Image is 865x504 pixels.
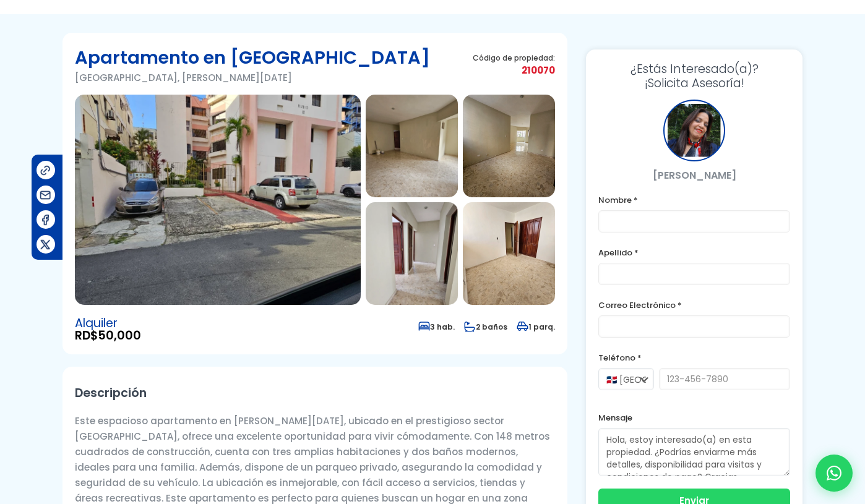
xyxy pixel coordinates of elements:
img: Compartir [39,164,52,177]
span: RD$ [75,330,141,342]
img: Apartamento en Jardines Del Norte [75,95,361,305]
span: 2 baños [464,322,507,332]
span: 3 hab. [418,322,455,332]
span: 1 parq. [517,322,555,332]
label: Correo Electrónico * [598,297,790,313]
label: Teléfono * [598,350,790,365]
img: Apartamento en Jardines Del Norte [463,202,555,305]
img: Compartir [39,213,52,226]
p: [GEOGRAPHIC_DATA], [PERSON_NAME][DATE] [75,70,430,85]
span: Alquiler [75,317,141,330]
p: [PERSON_NAME] [598,168,790,183]
h1: Apartamento en [GEOGRAPHIC_DATA] [75,45,430,70]
h3: ¡Solicita Asesoría! [598,62,790,90]
textarea: Hola, estoy interesado(a) en esta propiedad. ¿Podrías enviarme más detalles, disponibilidad para ... [598,428,790,476]
h2: Descripción [75,379,555,407]
span: Código de propiedad: [473,53,555,62]
span: 210070 [473,62,555,78]
img: Apartamento en Jardines Del Norte [366,202,458,305]
img: Compartir [39,238,52,251]
span: ¿Estás Interesado(a)? [598,62,790,76]
input: 123-456-7890 [659,368,790,390]
img: Apartamento en Jardines Del Norte [366,95,458,197]
img: Compartir [39,189,52,202]
img: Apartamento en Jardines Del Norte [463,95,555,197]
div: Yaneris Fajardo [663,100,725,161]
label: Apellido * [598,245,790,260]
label: Mensaje [598,410,790,425]
span: 50,000 [98,327,141,344]
label: Nombre * [598,192,790,208]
